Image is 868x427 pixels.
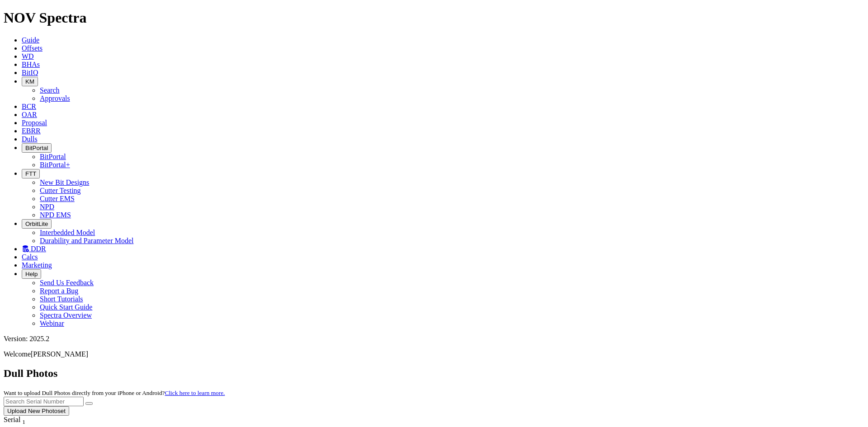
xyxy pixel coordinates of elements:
span: OrbitLite [25,221,48,227]
span: [PERSON_NAME] [31,350,88,358]
span: Help [25,271,38,277]
a: NPD EMS [40,211,71,219]
a: Spectra Overview [40,311,92,319]
a: Guide [22,36,39,44]
a: BCR [22,103,36,110]
a: BitPortal+ [40,161,70,169]
a: Send Us Feedback [40,279,94,286]
sub: 1 [22,418,25,425]
a: Approvals [40,94,70,102]
div: Version: 2025.2 [4,335,864,343]
button: FTT [22,169,40,178]
span: KM [25,78,34,85]
button: OrbitLite [22,219,52,229]
a: Quick Start Guide [40,303,92,311]
a: Short Tutorials [40,295,83,303]
button: Upload New Photoset [4,406,69,416]
a: Cutter EMS [40,195,75,202]
input: Search Serial Number [4,397,84,406]
a: BitIQ [22,69,38,76]
a: Webinar [40,319,64,327]
span: Serial [4,416,20,423]
a: BHAs [22,61,40,68]
a: Search [40,86,60,94]
a: Offsets [22,44,42,52]
p: Welcome [4,350,864,358]
div: Serial Sort None [4,416,42,426]
button: BitPortal [22,143,52,153]
a: New Bit Designs [40,178,89,186]
button: KM [22,77,38,86]
button: Help [22,269,41,279]
a: DDR [22,245,46,253]
a: OAR [22,111,37,118]
a: Cutter Testing [40,187,81,194]
a: Marketing [22,261,52,269]
a: Dulls [22,135,38,143]
a: NPD [40,203,54,211]
a: Proposal [22,119,47,127]
a: BitPortal [40,153,66,160]
a: Click here to learn more. [165,389,225,396]
a: Durability and Parameter Model [40,237,134,244]
a: Calcs [22,253,38,261]
a: EBRR [22,127,41,135]
span: DDR [31,245,46,253]
a: Report a Bug [40,287,78,295]
span: FTT [25,170,36,177]
h1: NOV Spectra [4,9,864,26]
a: Interbedded Model [40,229,95,236]
h2: Dull Photos [4,367,864,380]
span: BitPortal [25,145,48,151]
span: Sort None [22,416,25,423]
small: Want to upload Dull Photos directly from your iPhone or Android? [4,389,225,396]
a: WD [22,52,34,60]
